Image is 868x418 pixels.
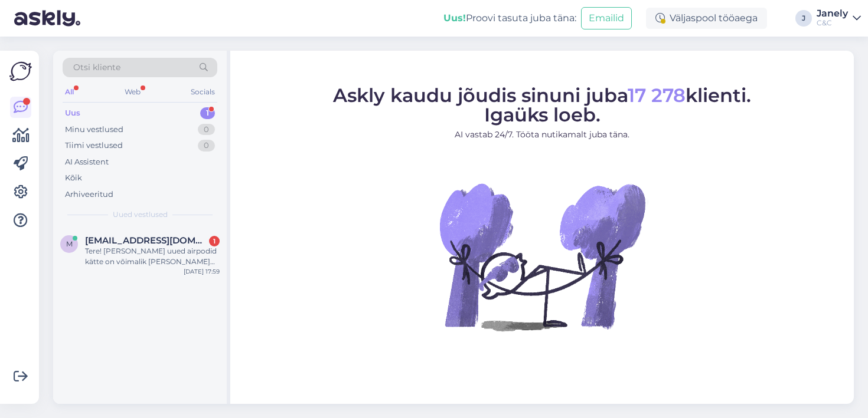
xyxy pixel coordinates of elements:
[9,60,32,83] img: Askly Logo
[65,140,123,152] div: Tiimi vestlused
[198,124,215,136] div: 0
[200,107,215,119] div: 1
[443,11,576,25] div: Proovi tasuta juba täna:
[113,209,168,220] span: Uued vestlused
[65,172,82,184] div: Kõik
[73,61,120,74] span: Otsi kliente
[65,156,109,168] div: AI Assistent
[628,84,686,107] span: 17 278
[184,267,220,276] div: [DATE] 17:59
[436,150,648,363] img: No Chat active
[333,84,751,126] span: Askly kaudu jõudis sinuni juba klienti. Igaüks loeb.
[65,189,113,200] div: Arhiveeritud
[795,10,812,27] div: J
[646,8,767,29] div: Väljaspool tööaega
[209,236,220,246] div: 1
[443,12,466,24] b: Uus!
[85,235,208,246] span: Marten.tamm@gmail.com
[65,124,123,136] div: Minu vestlused
[198,140,215,152] div: 0
[333,129,751,141] p: AI vastab 24/7. Tööta nutikamalt juba täna.
[122,84,143,100] div: Web
[63,84,76,100] div: All
[188,84,217,100] div: Socials
[817,9,848,18] div: Janely
[65,107,80,119] div: Uus
[66,239,73,248] span: M
[85,246,220,267] div: Tere! [PERSON_NAME] uued airpodid kätte on võimalik [PERSON_NAME] tellimist?
[581,7,632,29] button: Emailid
[817,18,848,28] div: C&C
[817,9,861,28] a: JanelyC&C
